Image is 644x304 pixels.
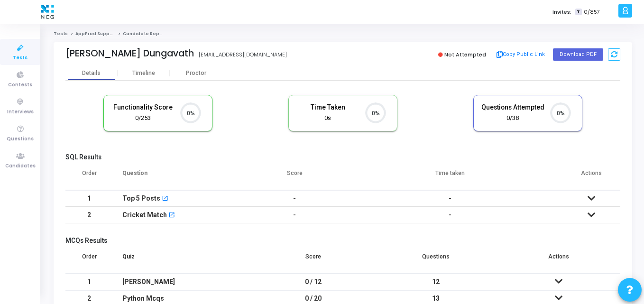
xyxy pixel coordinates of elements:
[252,247,375,274] th: Score
[122,191,160,206] div: Top 5 Posts
[13,54,28,62] span: Tests
[375,247,497,274] th: Questions
[562,164,620,190] th: Actions
[65,237,620,245] h5: MCQs Results
[481,114,544,123] div: 0/38
[123,31,166,37] span: Candidate Report
[82,70,101,77] div: Details
[338,164,562,190] th: Time taken
[553,48,603,61] button: Download PDF
[54,31,632,37] nav: breadcrumb
[65,164,113,190] th: Order
[7,135,34,143] span: Questions
[375,274,497,290] td: 12
[494,47,548,62] button: Copy Public Link
[122,207,167,223] div: Cricket Match
[252,207,338,223] td: -
[481,103,544,111] h5: Questions Attempted
[5,162,36,170] span: Candidates
[65,48,194,59] div: [PERSON_NAME] Dungavath
[65,153,620,161] h5: SQL Results
[111,114,175,123] div: 0/253
[65,190,113,207] td: 1
[168,212,175,219] mat-icon: open_in_new
[296,103,359,111] h5: Time Taken
[111,103,175,111] h5: Functionality Score
[444,51,486,58] span: Not Attempted
[575,9,581,16] span: T
[132,70,155,77] div: Timeline
[8,81,32,89] span: Contests
[65,274,113,290] td: 1
[497,247,620,274] th: Actions
[113,164,252,190] th: Question
[296,114,359,123] div: 0s
[162,196,168,203] mat-icon: open_in_new
[65,247,113,274] th: Order
[75,31,138,37] a: AppProd Support_NCG_L3
[7,108,34,116] span: Interviews
[252,164,338,190] th: Score
[38,2,56,21] img: logo
[122,274,242,290] div: [PERSON_NAME]
[338,207,562,223] td: -
[584,8,600,16] span: 0/857
[252,274,375,290] td: 0 / 12
[170,70,222,77] div: Proctor
[113,247,252,274] th: Quiz
[338,190,562,207] td: -
[65,207,113,223] td: 2
[552,8,571,16] label: Invites:
[252,190,338,207] td: -
[54,31,68,37] a: Tests
[199,51,287,59] div: [EMAIL_ADDRESS][DOMAIN_NAME]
